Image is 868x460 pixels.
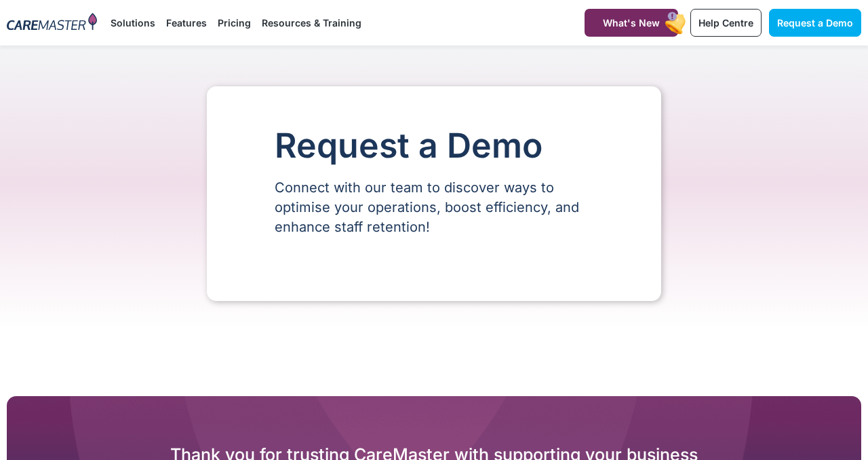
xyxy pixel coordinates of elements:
[777,17,853,29] span: Request a Demo
[585,9,678,37] a: What's New
[690,9,762,37] a: Help Centre
[698,17,753,29] span: Help Centre
[769,9,861,37] a: Request a Demo
[275,178,593,237] p: Connect with our team to discover ways to optimise your operations, boost efficiency, and enhance...
[275,127,593,164] h1: Request a Demo
[603,17,660,29] span: What's New
[7,13,97,33] img: CareMaster Logo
